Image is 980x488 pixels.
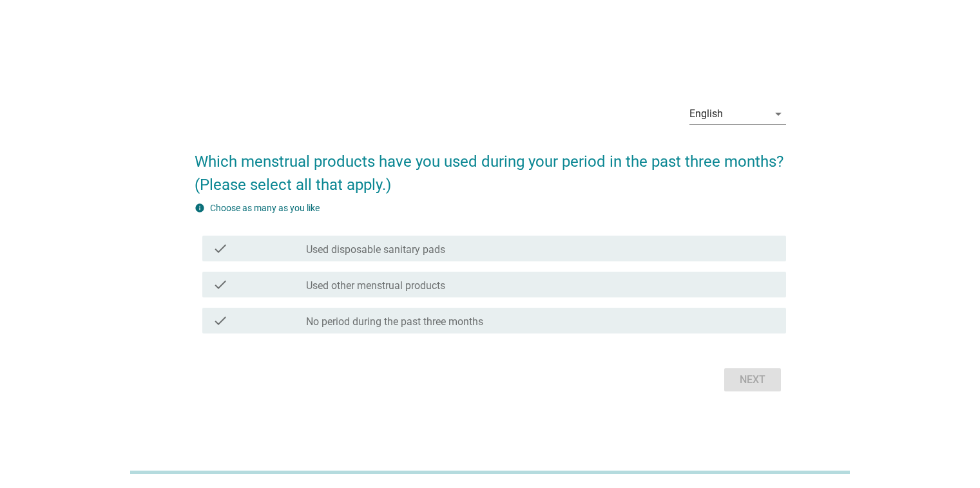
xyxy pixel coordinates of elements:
label: Used other menstrual products [306,279,445,292]
i: check [213,241,228,256]
h2: Which menstrual products have you used during your period in the past three months? (Please selec... [195,137,786,196]
i: info [195,203,205,213]
i: check [213,277,228,292]
i: arrow_drop_down [771,106,786,122]
label: Used disposable sanitary pads [306,243,445,256]
label: No period during the past three months [306,315,483,328]
i: check [213,313,228,328]
label: Choose as many as you like [210,203,320,213]
div: English [689,108,723,120]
